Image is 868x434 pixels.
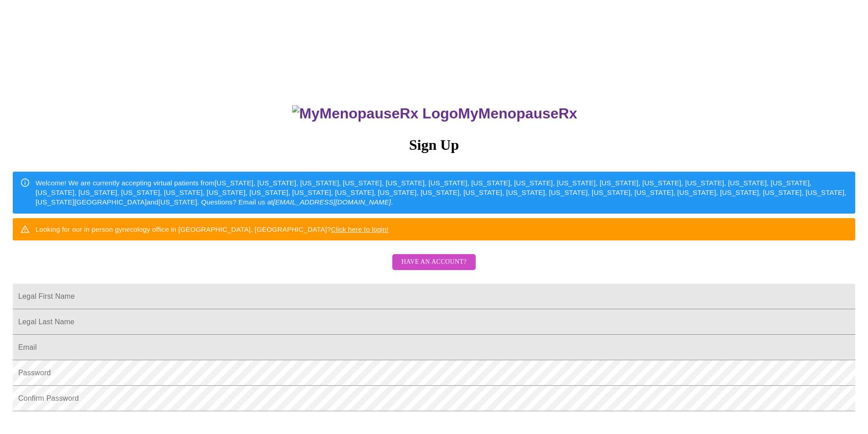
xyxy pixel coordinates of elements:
h3: Sign Up [13,137,855,153]
a: Have an account? [390,264,478,272]
span: Have an account? [401,256,467,268]
button: Have an account? [392,254,476,270]
a: Click here to login! [331,225,389,233]
img: MyMenopauseRx Logo [292,105,458,122]
em: [EMAIL_ADDRESS][DOMAIN_NAME] [273,198,391,206]
h3: MyMenopauseRx [14,105,856,122]
div: Looking for our in person gynecology office in [GEOGRAPHIC_DATA], [GEOGRAPHIC_DATA]? [36,221,389,238]
div: Welcome! We are currently accepting virtual patients from [US_STATE], [US_STATE], [US_STATE], [US... [36,174,848,211]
